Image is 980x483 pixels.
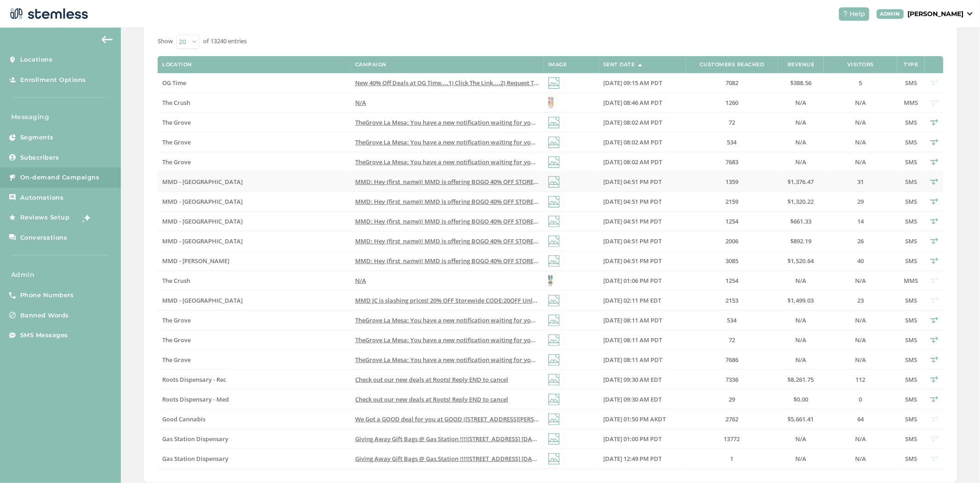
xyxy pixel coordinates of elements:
label: 1254 [691,277,773,285]
label: Roots Dispensary - Med [162,396,346,403]
span: TheGrove La Mesa: You have a new notification waiting for you, {first_name}! Reply END to cancel [355,138,632,146]
img: icon-img-d887fa0c.svg [548,433,560,445]
span: N/A [795,138,806,146]
label: 09/01/2025 01:00 PM PDT [603,435,681,443]
span: N/A [795,276,806,285]
label: $8,261.75 [782,376,819,384]
span: 26 [857,237,864,245]
label: TheGrove La Mesa: You have a new notification waiting for you, {first_name}! Reply END to cancel [355,336,539,344]
label: 1254 [691,218,773,225]
label: 09/02/2025 09:30 AM EDT [603,396,681,403]
div: ADMIN [877,9,904,19]
span: TheGrove La Mesa: You have a new notification waiting for you, {first_name}! Reply END to cancel [355,118,632,126]
span: MMD - [GEOGRAPHIC_DATA] [162,296,243,305]
span: [DATE] 08:11 AM PDT [603,356,662,364]
label: SMS [902,119,920,126]
span: MMS [904,276,918,285]
span: 14 [857,217,864,225]
label: MMD: Hey {first_name}! MMD is offering BOGO 40% OFF STOREWIDE (all products & brands) through Sep... [355,237,539,245]
label: Customers Reached [700,62,765,68]
label: The Crush [162,277,346,285]
label: 09/02/2025 08:11 AM PDT [603,316,681,324]
label: $388.56 [782,79,819,87]
label: 09/02/2025 04:51 PM PDT [603,257,681,265]
label: SMS [902,415,920,423]
label: 72 [691,336,773,344]
span: [DATE] 09:30 AM EDT [603,375,662,384]
label: N/A [782,356,819,364]
label: 7683 [691,158,773,166]
span: 40 [857,257,864,265]
label: N/A [828,277,893,285]
label: Giving Away Gift Bags @ Gas Station !!!!19234 Vanowen St. Labor Day Giveaways! Reply END to cancel [355,435,539,443]
label: The Crush [162,99,346,107]
span: 534 [727,138,737,146]
span: Help [850,9,866,19]
label: Campaign [355,62,386,68]
span: Conversations [20,233,68,242]
span: [DATE] 08:02 AM PDT [603,138,662,146]
img: icon-img-d887fa0c.svg [548,374,560,385]
label: 1 [691,455,773,463]
span: MMD - [GEOGRAPHIC_DATA] [162,178,243,186]
span: 31 [857,178,864,186]
span: 2153 [725,296,738,305]
span: On-demand Campaigns [20,173,100,182]
label: SMS [902,316,920,324]
span: $1,520.64 [788,257,814,265]
span: 7336 [725,375,738,384]
span: 1254 [725,276,738,285]
span: SMS [905,336,917,344]
span: MMD - [GEOGRAPHIC_DATA] [162,237,243,245]
label: 09/02/2025 08:11 AM PDT [603,336,681,344]
label: 09/02/2025 04:51 PM PDT [603,237,681,245]
span: $388.56 [790,79,811,87]
span: N/A [795,158,806,166]
span: TheGrove La Mesa: You have a new notification waiting for you, {first_name}! Reply END to cancel [355,158,632,166]
label: Show [158,37,173,46]
img: icon-sort-1e1d7615.svg [638,64,642,66]
span: 29 [857,197,864,206]
label: 26 [828,237,893,245]
label: 09/02/2025 04:51 PM PDT [603,218,681,225]
p: [PERSON_NAME] [907,9,963,19]
label: The Grove [162,356,346,364]
label: SMS [902,158,920,166]
span: [DATE] 09:15 AM PDT [603,79,662,87]
img: icon-img-d887fa0c.svg [548,414,560,425]
img: icon-img-d887fa0c.svg [548,354,560,366]
label: 09/03/2025 08:02 AM PDT [603,158,681,166]
label: 1359 [691,178,773,186]
span: $1,499.03 [788,296,814,305]
label: New 40% Off Deals at OG Time....1) Click The Link....2) Request The Code...3) Insert The 4 Digit ... [355,79,539,87]
label: 09/01/2025 12:49 PM PDT [603,455,681,463]
span: 7683 [725,158,738,166]
span: The Crush [162,276,190,285]
span: MMD: Hey {first_name}! MMD is offering BOGO 40% OFF STOREWIDE (all products & brands) through Sep... [355,237,858,245]
label: N/A [828,336,893,344]
label: MMD - Long Beach [162,178,346,186]
label: 09/03/2025 08:46 AM PDT [603,99,681,107]
label: 534 [691,316,773,324]
label: $1,376.47 [782,178,819,186]
label: SMS [902,257,920,265]
label: $661.33 [782,218,819,225]
label: Gas Station Dispensary [162,455,346,463]
span: TheGrove La Mesa: You have a new notification waiting for you, {first_name}! Reply END to cancel [355,316,632,324]
span: MMD JC is slashing prices! 20% OFF Storewide CODE:20OFF Unlimited time use! Click for details! 65... [355,296,736,305]
label: 09/02/2025 02:11 PM EDT [603,297,681,305]
label: MMD: Hey {first_name}! MMD is offering BOGO 40% OFF STOREWIDE (all products & brands) through Sep... [355,198,539,206]
span: Reviews Setup [20,213,70,222]
label: N/A [782,336,819,344]
label: TheGrove La Mesa: You have a new notification waiting for you, {first_name}! Reply END to cancel [355,316,539,324]
label: $1,320.22 [782,198,819,206]
label: 09/02/2025 04:51 PM PDT [603,178,681,186]
label: SMS [902,218,920,225]
span: $1,320.22 [788,197,814,206]
label: MMD: Hey {first_name}! MMD is offering BOGO 40% OFF STOREWIDE (all products & brands) through Sep... [355,218,539,225]
label: N/A [828,158,893,166]
span: N/A [855,118,866,126]
label: MMD - North Hollywood [162,218,346,225]
label: 2006 [691,237,773,245]
label: Check out our new deals at Roots! Reply END to cancel [355,396,539,403]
